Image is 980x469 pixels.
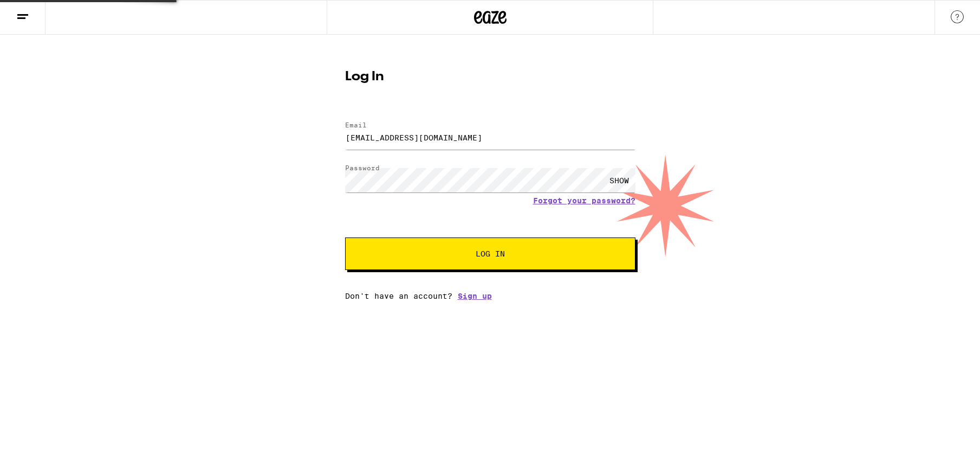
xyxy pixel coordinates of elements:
span: Log In [476,250,505,258]
input: Email [345,125,635,150]
div: Don't have an account? [345,292,635,300]
div: SHOW [603,168,635,192]
label: Email [345,121,367,129]
label: Password [345,164,380,171]
button: Log In [345,237,635,270]
a: Sign up [458,292,492,300]
h1: Log In [345,70,635,83]
a: Forgot your password? [533,196,635,205]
